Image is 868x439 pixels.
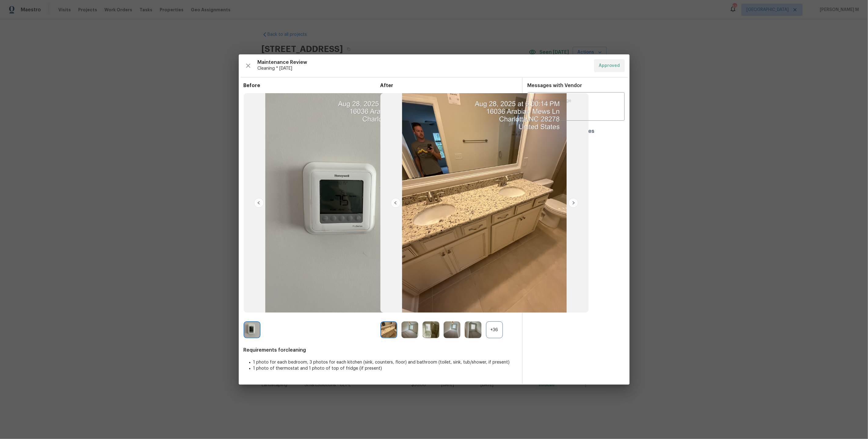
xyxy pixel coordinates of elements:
span: Before [244,82,380,89]
span: Cleaning * [DATE] [258,65,589,71]
li: 1 photo for each bedroom, 3 photos for each kitchen (sink, counters, floor) and bathroom (toilet,... [253,359,517,365]
img: left-chevron-button-url [254,198,264,208]
span: After [380,82,517,89]
img: right-chevron-button-url [568,198,578,208]
img: left-chevron-button-url [391,198,401,208]
span: Messages with Vendor [528,83,582,88]
span: Maintenance Review [258,59,589,65]
span: Requirements for cleaning [244,347,517,353]
div: +36 [486,321,503,338]
li: 1 photo of thermostat and 1 photo of top of fridge (if present) [253,365,517,371]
